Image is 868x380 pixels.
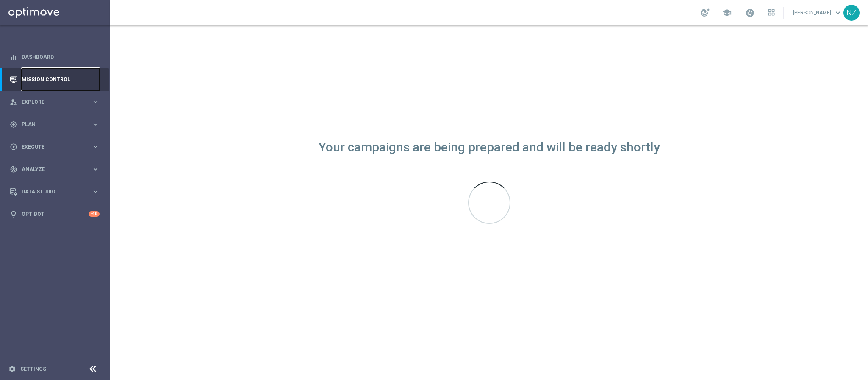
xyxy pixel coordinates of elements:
i: keyboard_arrow_right [92,187,100,196]
div: Optibot [10,203,100,225]
button: equalizer Dashboard [9,54,100,61]
a: [PERSON_NAME]keyboard_arrow_down [792,6,843,19]
span: Data Studio [22,189,92,194]
div: NZ [843,5,860,21]
span: Analyze [22,167,92,172]
div: Execute [10,143,92,151]
button: Data Studio keyboard_arrow_right [9,188,100,195]
span: Execute [22,144,92,149]
a: Settings [20,366,46,372]
i: equalizer [10,53,17,61]
a: Mission Control [22,68,100,91]
button: lightbulb Optibot +10 [9,211,100,218]
i: keyboard_arrow_right [92,98,100,106]
i: keyboard_arrow_right [92,165,100,173]
div: Analyze [10,165,92,173]
button: gps_fixed Plan keyboard_arrow_right [9,121,100,128]
span: keyboard_arrow_down [833,8,843,17]
i: keyboard_arrow_right [92,143,100,151]
div: Explore [10,98,92,106]
span: school [722,8,732,17]
div: Mission Control [10,68,100,91]
i: lightbulb [10,210,17,218]
div: Dashboard [10,46,100,68]
i: play_circle_outline [10,143,17,151]
div: Data Studio [10,188,92,196]
i: keyboard_arrow_right [92,120,100,128]
i: gps_fixed [10,121,17,128]
button: track_changes Analyze keyboard_arrow_right [9,166,100,173]
span: Plan [22,122,92,127]
i: track_changes [10,165,17,173]
div: Plan [10,121,92,128]
a: Dashboard [22,46,100,68]
a: Optibot [22,203,89,225]
div: Your campaigns are being prepared and will be ready shortly [319,144,660,151]
i: settings [8,365,16,373]
div: +10 [89,211,100,217]
button: person_search Explore keyboard_arrow_right [9,99,100,105]
button: Mission Control [9,76,100,83]
button: play_circle_outline Execute keyboard_arrow_right [9,143,100,150]
i: person_search [10,98,17,106]
span: Explore [22,99,92,105]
